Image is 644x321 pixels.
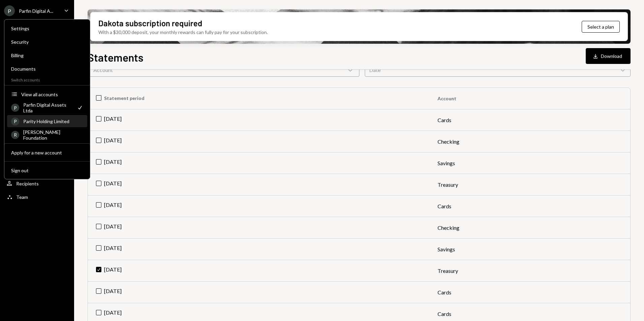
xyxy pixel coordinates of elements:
[429,239,631,260] td: Savings
[429,195,631,217] td: Cards
[98,29,268,36] div: With a $30,000 deposit, your monthly rewards can fully pay for your subscription.
[429,131,631,152] td: Checking
[7,129,87,141] a: R[PERSON_NAME] Foundation
[11,26,83,31] div: Settings
[429,282,631,303] td: Cards
[586,48,631,64] button: Download
[23,129,83,141] div: [PERSON_NAME] Foundation
[16,194,28,200] div: Team
[7,49,87,61] a: Billing
[21,92,83,97] div: View all accounts
[7,88,87,101] button: View all accounts
[4,191,70,203] a: Team
[19,8,53,14] div: Parfin Digital A...
[11,131,19,139] div: R
[582,21,620,33] button: Select a plan
[16,181,39,186] div: Recipients
[23,118,83,124] div: Parity Holding Limited
[11,66,83,72] div: Documents
[7,115,87,127] a: PParity Holding Limited
[429,260,631,282] td: Treasury
[7,63,87,75] a: Documents
[88,63,359,77] div: Account
[4,76,90,82] div: Switch accounts
[365,63,631,77] div: Date
[11,39,83,45] div: Security
[7,22,87,34] a: Settings
[11,150,83,155] div: Apply for a new account
[7,36,87,48] a: Security
[429,88,631,109] th: Account
[429,217,631,239] td: Checking
[11,168,83,173] div: Sign out
[23,102,72,113] div: Parfin Digital Assets Ltda
[98,17,202,29] div: Dakota subscription required
[88,50,143,64] h1: Statements
[11,52,83,58] div: Billing
[429,174,631,195] td: Treasury
[11,117,19,126] div: P
[11,104,19,112] div: P
[7,165,87,177] button: Sign out
[429,152,631,174] td: Savings
[4,5,15,16] div: P
[4,177,70,189] a: Recipients
[429,109,631,131] td: Cards
[7,147,87,159] button: Apply for a new account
